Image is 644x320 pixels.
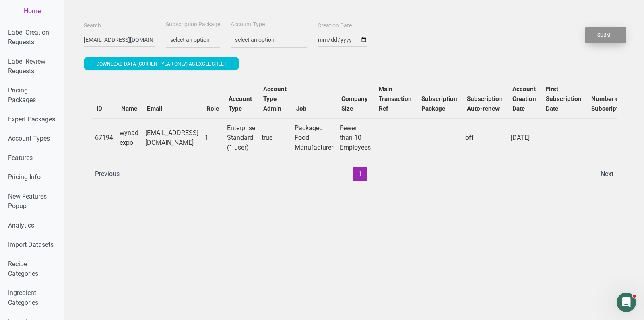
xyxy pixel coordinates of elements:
td: wynad expo [116,118,142,157]
b: Subscription Auto-renew [467,95,503,112]
td: [DATE] [508,118,541,157]
b: Email [147,105,162,112]
label: Creation Date [318,22,352,30]
b: Account Type Admin [263,86,287,112]
b: First Subscription Date [546,86,582,112]
td: Packaged Food Manufacturer [291,118,336,157]
td: 67194 [92,118,116,157]
button: Download data (current year only) as excel sheet [84,57,239,70]
div: Users [84,72,625,189]
td: [EMAIL_ADDRESS][DOMAIN_NAME] [142,118,202,157]
b: Name [121,105,137,112]
b: Account Creation Date [512,86,536,112]
td: Fewer than 10 Employees [336,118,374,157]
iframe: Intercom live chat [617,293,636,312]
button: Submit [585,27,626,43]
td: 1 [202,118,224,157]
b: Account Type [229,95,252,112]
div: Page navigation example [92,167,617,181]
b: Main Transaction Ref [379,86,412,112]
span: Download data (current year only) as excel sheet [96,61,227,67]
b: Job [296,105,307,112]
b: Subscription Package [421,95,457,112]
td: off [462,118,508,157]
b: Number of Subscriptions [591,95,630,112]
label: Subscription Package [166,21,220,29]
label: Search [84,22,101,30]
td: true [258,118,291,157]
b: Role [206,105,219,112]
b: Company Size [341,95,368,112]
label: Account Type [231,21,265,29]
b: ID [97,105,102,112]
button: 1 [353,167,367,181]
td: Enterprise Standard (1 user) [224,118,258,157]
